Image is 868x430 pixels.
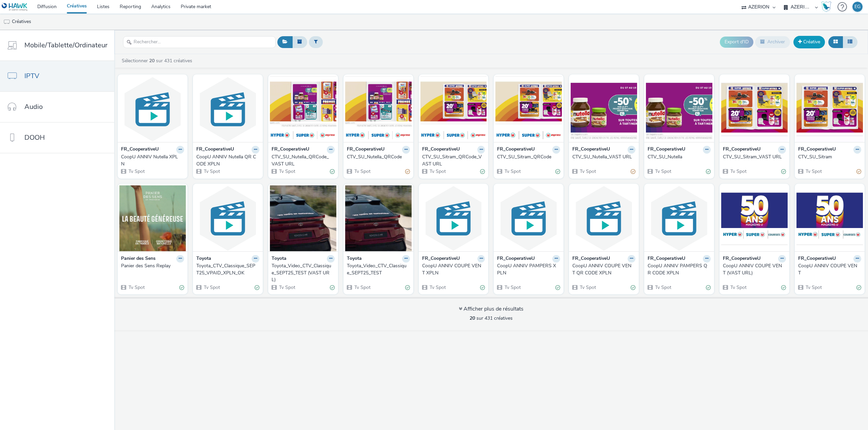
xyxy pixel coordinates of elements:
[123,36,276,48] input: Rechercher...
[572,154,635,160] a: CTV_SU_Nutella_VAST URL
[497,263,557,276] div: CoopU ANNIV PAMPERS XPLN
[723,263,786,276] a: CoopU ANNIV COUPE VENT (VAST URL)
[149,58,155,64] strong: 20
[420,185,487,251] img: CoopU ANNIV COUPE VENT XPLN visual
[121,146,159,154] strong: FR_CooperativeU
[798,263,861,276] a: CoopU ANNIV COUPE VENT
[648,154,708,160] div: CTV_SU_Nutella
[504,168,521,175] span: Tv Spot
[706,168,711,175] div: Valide
[706,284,711,291] div: Valide
[422,263,482,276] div: CoopU ANNIV COUPE VENT XPLN
[555,168,560,175] div: Valide
[723,146,761,154] strong: FR_CooperativeU
[480,284,485,291] div: Valide
[196,263,259,276] a: Toyota_CTV_Classique_SEPT25_VPAID_XPLN_OK
[646,76,712,142] img: CTV_SU_Nutella visual
[272,154,332,167] div: CTV_SU_Nutella_QRCode_VAST URL
[347,255,362,263] strong: Toyota
[648,154,711,160] a: CTV_SU_Nutella
[203,284,220,291] span: Tv Spot
[781,168,786,175] div: Valide
[121,58,195,64] a: Sélectionner sur 431 créatives
[495,185,562,251] img: CoopU ANNIV PAMPERS XPLN visual
[121,255,156,263] strong: Panier des Sens
[121,263,184,269] a: Panier des Sens Replay
[347,154,407,160] div: CTV_SU_Nutella_QRCode
[24,133,45,142] span: DOOH
[654,284,671,291] span: Tv Spot
[345,76,412,142] img: CTV_SU_Nutella_QRCode visual
[648,146,685,154] strong: FR_CooperativeU
[405,284,410,291] div: Valide
[196,146,234,154] strong: FR_CooperativeU
[781,284,786,291] div: Valide
[270,76,336,142] img: CTV_SU_Nutella_QRCode_VAST URL visual
[330,168,335,175] div: Valide
[798,255,836,263] strong: FR_CooperativeU
[571,76,637,142] img: CTV_SU_Nutella_VAST URL visual
[347,154,410,160] a: CTV_SU_Nutella_QRCode
[648,263,711,276] a: CoopU ANNIV PAMPERS QR CODE XPLN
[654,168,671,175] span: Tv Spot
[497,263,560,276] a: CoopU ANNIV PAMPERS XPLN
[196,154,257,167] div: CoopU ANNIV Nutella QR CODE XPLN
[720,37,753,47] button: Export d'ID
[721,76,788,142] img: CTV_SU_Sitram_VAST URL visual
[572,154,633,160] div: CTV_SU_Nutella_VAST URL
[579,284,596,291] span: Tv Spot
[730,168,747,175] span: Tv Spot
[755,36,790,48] button: Archiver
[272,146,309,154] strong: FR_CooperativeU
[24,102,43,112] span: Audio
[278,168,295,175] span: Tv Spot
[798,263,859,276] div: CoopU ANNIV COUPE VENT
[828,36,843,48] button: Grille
[272,255,287,263] strong: Toyota
[805,284,822,291] span: Tv Spot
[196,263,257,276] div: Toyota_CTV_Classique_SEPT25_VPAID_XPLN_OK
[631,284,635,291] div: Valide
[723,154,786,160] a: CTV_SU_Sitram_VAST URL
[497,255,535,263] strong: FR_CooperativeU
[798,154,861,160] a: CTV_SU_Sitram
[196,154,259,167] a: CoopU ANNIV Nutella QR CODE XPLN
[128,284,145,291] span: Tv Spot
[572,263,635,276] a: CoopU ANNIV COUPE VENT QR CODE XPLN
[721,185,788,251] img: CoopU ANNIV COUPE VENT (VAST URL) visual
[571,185,637,251] img: CoopU ANNIV COUPE VENT QR CODE XPLN visual
[497,154,560,160] a: CTV_SU_Sitram_QRCode
[420,76,487,142] img: CTV_SU_Sitram_QRCode_VAST URL visual
[3,19,10,25] img: tv
[798,154,859,160] div: CTV_SU_Sitram
[805,168,822,175] span: Tv Spot
[796,185,863,251] img: CoopU ANNIV COUPE VENT visual
[272,263,335,283] a: Toyota_Video_CTV_Classique_SEPT25_TEST (VAST URL)
[24,40,107,50] span: Mobile/Tablette/Ordinateur
[555,284,560,291] div: Valide
[330,284,335,291] div: Valide
[422,255,460,263] strong: FR_CooperativeU
[730,284,747,291] span: Tv Spot
[470,315,513,321] span: sur 431 créatives
[723,154,783,160] div: CTV_SU_Sitram_VAST URL
[121,154,181,167] div: CoopU ANNIV Nutella XPLN
[195,76,261,142] img: CoopU ANNIV Nutella QR CODE XPLN visual
[579,168,596,175] span: Tv Spot
[128,168,145,175] span: Tv Spot
[196,255,211,263] strong: Toyota
[429,168,446,175] span: Tv Spot
[429,284,446,291] span: Tv Spot
[121,154,184,167] a: CoopU ANNIV Nutella XPLN
[821,1,834,12] a: Hawk Academy
[195,185,261,251] img: Toyota_CTV_Classique_SEPT25_VPAID_XPLN_OK visual
[631,168,635,175] div: Partiellement valide
[179,284,184,291] div: Valide
[354,168,371,175] span: Tv Spot
[347,146,384,154] strong: FR_CooperativeU
[572,255,610,263] strong: FR_CooperativeU
[648,263,708,276] div: CoopU ANNIV PAMPERS QR CODE XPLN
[793,36,825,48] a: Créative
[854,2,861,12] div: EG
[345,185,412,251] img: Toyota_Video_CTV_Classique_SEPT25_TEST visual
